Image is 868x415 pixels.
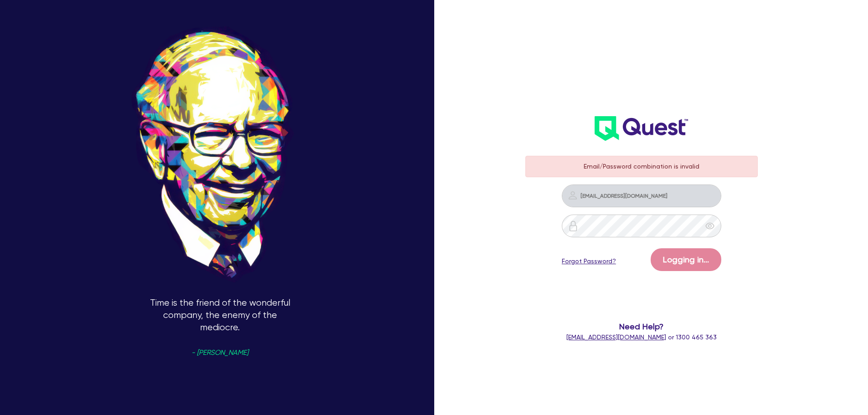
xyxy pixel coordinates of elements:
[562,184,721,207] input: Email address
[651,248,721,271] button: Logging in...
[705,221,714,231] span: eye
[191,349,248,356] span: - [PERSON_NAME]
[568,220,579,231] img: icon-password
[595,116,688,141] img: wH2k97JdezQIQAAAABJRU5ErkJggg==
[566,333,666,341] a: [EMAIL_ADDRESS][DOMAIN_NAME]
[562,256,616,266] a: Forgot Password?
[525,320,758,333] span: Need Help?
[584,163,699,170] span: Email/Password combination is invalid
[566,333,717,341] span: or 1300 465 363
[567,190,578,201] img: icon-password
